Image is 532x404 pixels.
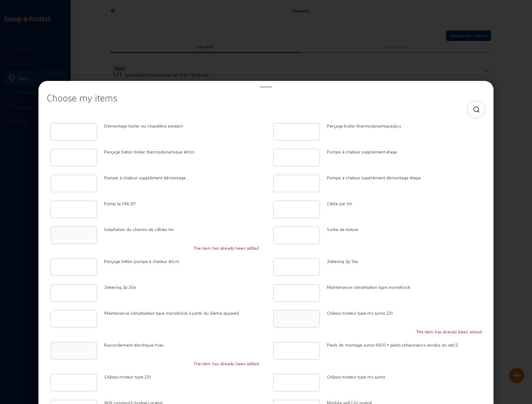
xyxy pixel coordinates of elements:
span: Châssis moteur type ms sumo 221 [327,310,393,316]
span: Zekering 2p 20a [104,285,136,290]
span: Pomp ta.7.86.127 [104,201,136,206]
span: Raccordement électrique hvac [104,342,164,347]
span: Perçage béton pompe à chaleur #/cm [104,259,179,264]
span: Pompe à chaleur supplément démontage [104,175,186,180]
span: Installation du chemin de câbles lm [104,227,174,232]
span: The item has already been added [194,361,259,366]
span: Perçage béton boiler thermodynamique #/cm [104,149,194,154]
span: Pieds de montage sumo-1000 + pieds rehausseurs vendus en set/2 [327,342,458,347]
h2: Choose my items [47,95,485,101]
span: Sortie de toiture [327,227,358,232]
span: Châssis moteur type ms sumo [327,374,385,379]
span: Zekering 2p 16a [327,259,358,264]
span: Perçage boiler thermodynamique/pcs [327,123,401,128]
span: Maintenance climatisation type monoblock a partir du 2ieme appareil [104,310,239,316]
span: Pompe à chaleur supplément étage [327,149,397,154]
span: Démontage boiler ou chaudière existant [104,123,183,128]
span: Pompe à chaleur supplément démontage étage [327,175,421,180]
span: The item has already been added [416,329,482,334]
span: Câble par lm [327,201,352,206]
span: Châssis moteur type 221 [104,374,151,379]
span: Maintenance climatisation type monoblock [327,285,410,290]
span: The item has already been added [194,245,259,251]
